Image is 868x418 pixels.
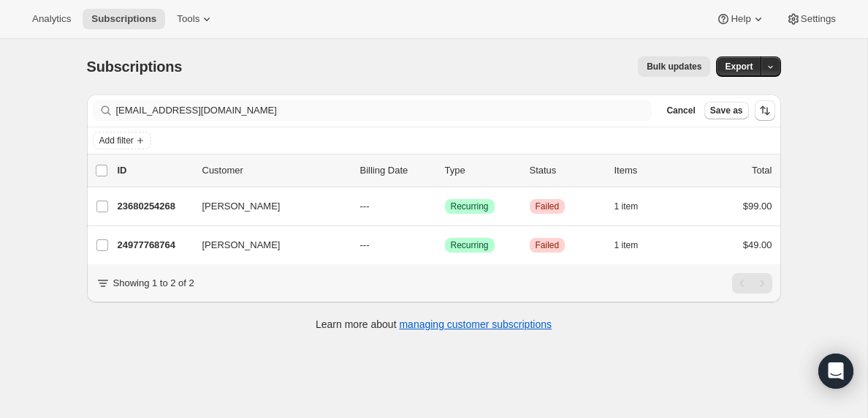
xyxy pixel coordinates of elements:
button: Help [707,9,774,29]
input: Filter subscribers [116,100,652,121]
button: Cancel [660,102,701,119]
div: Items [614,163,688,178]
span: $49.00 [743,239,772,250]
span: Subscriptions [91,13,156,25]
button: Analytics [23,9,80,29]
p: Billing Date [360,163,433,178]
button: [PERSON_NAME] [194,234,340,257]
button: Bulk updates [638,56,710,77]
span: Recurring [451,201,489,212]
p: 24977768764 [118,238,191,253]
span: [PERSON_NAME] [202,238,281,253]
span: Analytics [32,13,71,25]
div: 23680254268[PERSON_NAME]---SuccessRecurringCriticalFailed1 item$99.00 [118,196,772,217]
span: Bulk updates [647,61,701,72]
nav: Pagination [732,273,772,294]
span: Settings [801,13,836,25]
span: Save as [710,105,743,116]
a: managing customer subscriptions [399,318,552,330]
span: Subscriptions [87,59,183,75]
div: Type [445,163,518,178]
p: Total [752,163,772,178]
span: 1 item [614,239,639,251]
span: Failed [536,201,560,212]
span: Tools [177,13,199,25]
button: Settings [777,9,845,29]
button: Add filter [93,132,151,149]
button: Sort the results [755,100,775,121]
span: --- [360,201,370,212]
p: Status [530,163,603,178]
div: Open Intercom Messenger [818,354,853,389]
p: ID [118,163,191,178]
div: IDCustomerBilling DateTypeStatusItemsTotal [118,163,772,178]
p: Learn more about [316,317,552,332]
button: Subscriptions [83,9,165,29]
span: Failed [536,239,560,251]
span: Export [725,61,753,72]
button: 1 item [614,235,655,255]
span: --- [360,239,370,250]
span: Add filter [99,135,134,146]
span: Cancel [666,105,695,116]
p: Customer [202,163,349,178]
button: Tools [168,9,223,29]
span: $99.00 [743,201,772,212]
span: [PERSON_NAME] [202,199,281,214]
button: Export [716,56,761,77]
button: Save as [704,102,749,119]
span: Recurring [451,239,489,251]
p: 23680254268 [118,199,191,214]
span: Help [731,13,750,25]
span: 1 item [614,201,639,212]
button: [PERSON_NAME] [194,195,340,218]
p: Showing 1 to 2 of 2 [113,276,194,291]
div: 24977768764[PERSON_NAME]---SuccessRecurringCriticalFailed1 item$49.00 [118,235,772,255]
button: 1 item [614,196,655,217]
